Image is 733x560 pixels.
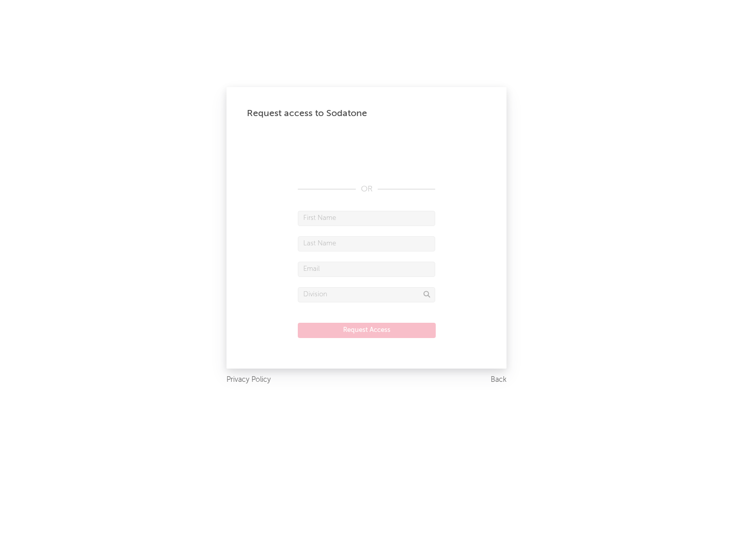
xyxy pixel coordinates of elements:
input: First Name [298,211,435,226]
a: Privacy Policy [227,374,271,386]
input: Last Name [298,236,435,251]
input: Division [298,287,435,302]
a: Back [491,374,506,386]
button: Request Access [298,323,436,338]
input: Email [298,262,435,277]
div: Request access to Sodatone [247,107,486,120]
div: OR [298,183,435,195]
